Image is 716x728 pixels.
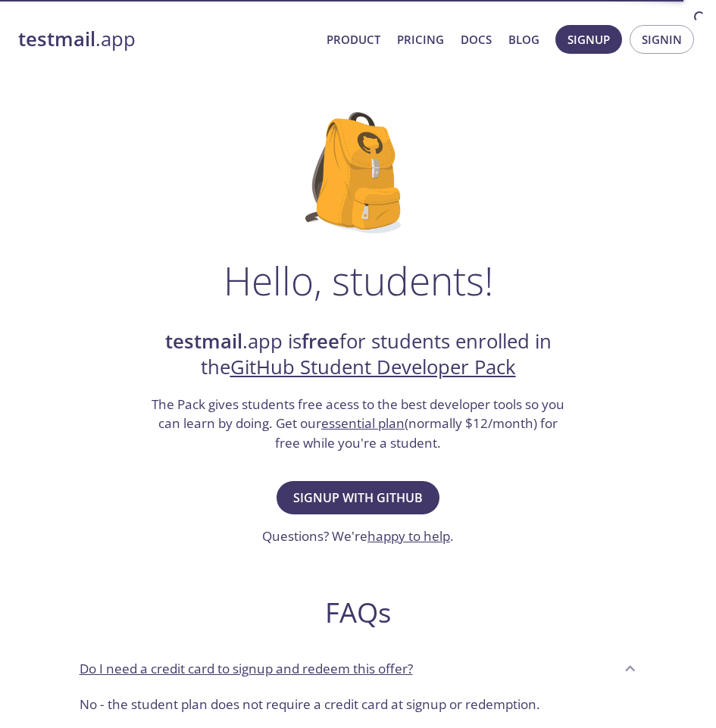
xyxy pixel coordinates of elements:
[262,526,454,546] h3: Questions? We're .
[327,30,380,49] a: Product
[80,659,413,679] p: Do I need a credit card to signup and redeem this offer?
[321,414,405,432] a: essential plan
[224,258,493,303] h1: Hello, students!
[67,595,649,630] h2: FAQs
[150,329,567,381] h2: .app is for students enrolled in the
[18,27,314,52] a: testmail.app
[642,30,682,49] span: Signin
[277,481,439,514] button: Signup with GitHub
[67,648,649,689] div: Do I need a credit card to signup and redeem this offer?
[567,30,610,49] span: Signup
[397,30,444,49] a: Pricing
[302,328,339,355] strong: free
[630,25,694,54] button: Signin
[18,26,95,52] strong: testmail
[150,395,567,453] h3: The Pack gives students free acess to the best developer tools so you can learn by doing. Get our...
[461,30,492,49] a: Docs
[555,25,622,54] button: Signup
[165,328,242,355] strong: testmail
[230,354,516,380] a: GitHub Student Developer Pack
[67,689,649,726] div: Do I need a credit card to signup and redeem this offer?
[367,527,450,545] a: happy to help
[508,30,539,49] a: Blog
[293,487,423,508] span: Signup with GitHub
[305,112,411,233] img: github-student-backpack.png
[80,695,637,714] p: No - the student plan does not require a credit card at signup or redemption.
